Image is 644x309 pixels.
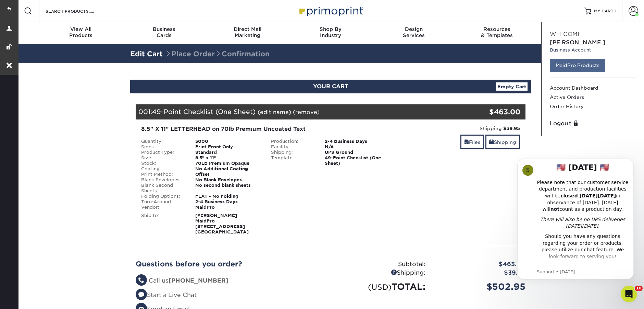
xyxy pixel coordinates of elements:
div: $463.00 [460,107,520,117]
div: Quantity: [136,139,190,144]
div: 8.5" x 11" [190,155,266,161]
span: Place Order Confirmation [165,50,270,58]
div: Size: [136,155,190,161]
div: Blank Second Sheets: [136,183,190,194]
div: N/A [320,144,395,150]
a: Order History [550,102,636,111]
div: Template: [266,155,320,166]
a: Files [460,135,484,149]
a: BusinessCards [123,22,206,44]
div: 5000 [190,139,266,144]
a: Shipping [485,135,520,149]
span: Direct Mail [206,26,289,32]
div: Folding Options: [136,194,190,199]
a: MaidPro Products [550,59,605,72]
div: Product Type: [136,150,190,155]
a: DesignServices [372,22,455,44]
div: 001: [136,104,460,119]
div: 2-4 Business Days [320,139,395,144]
h2: Questions before you order? [136,260,325,268]
a: Contact& Support [538,22,622,44]
li: Call us [136,276,325,285]
a: Start a Live Chat [136,291,197,298]
span: Resources [455,26,538,32]
div: Subtotal: [331,260,431,269]
div: $39.95 [431,268,531,277]
strong: $39.95 [503,126,520,131]
div: 8.5" X 11" LETTERHEAD on 70lb Premium Uncoated Text [141,125,390,133]
a: Active Orders [550,93,636,102]
iframe: Intercom notifications message [507,148,644,290]
div: Products [39,26,123,38]
div: UPS Ground [320,150,395,155]
span: 1 [615,9,617,13]
div: Standard [190,150,266,155]
a: Empty Cart [496,82,528,91]
span: Contact [538,26,622,32]
div: Cards [123,26,206,38]
div: Turn-Around: [136,199,190,205]
div: FLAT - No Folding [190,194,266,199]
div: Production: [266,139,320,144]
input: SEARCH PRODUCTS..... [45,7,112,15]
div: Shipping: [331,268,431,277]
span: Design [372,26,455,32]
a: Shop ByIndustry [289,22,372,44]
span: 49-Point Checklist (One Sheet) [152,108,256,115]
div: Print Method: [136,172,190,177]
div: & Support [538,26,622,38]
strong: [PHONE_NUMBER] [169,277,228,284]
span: Shop By [289,26,372,32]
strong: [PERSON_NAME] MaidPro [STREET_ADDRESS] [GEOGRAPHIC_DATA] [195,213,249,234]
div: $502.95 [431,280,531,293]
div: & Templates [455,26,538,38]
span: Business [123,26,206,32]
div: Marketing [206,26,289,38]
a: (remove) [293,109,320,115]
a: Resources& Templates [455,22,538,44]
span: shipping [489,139,494,145]
a: Direct MailMarketing [206,22,289,44]
a: Logout [550,119,636,128]
div: Print Front Only [190,144,266,150]
span: YOUR CART [313,83,348,90]
div: 70LB Premium Opaque [190,161,266,166]
div: Stock: [136,161,190,166]
span: Welcome, [550,31,583,37]
div: Industry [289,26,372,38]
div: Blank Envelopes: [136,177,190,183]
div: Sides: [136,144,190,150]
span: files [464,139,469,145]
a: (edit name) [258,109,291,115]
div: Shipping: [400,125,520,132]
div: Shipping: [266,150,320,155]
small: Business Account [550,47,636,53]
div: No Additional Coating [190,166,266,172]
div: Vendor: [136,205,190,210]
div: 2-4 Business Days [190,199,266,205]
span: [PERSON_NAME] [550,39,605,46]
div: 49-Point Checklist (One Sheet) [320,155,395,166]
div: MaidPro [190,205,266,210]
span: 10 [635,286,643,291]
div: Services [372,26,455,38]
div: TOTAL: [331,280,431,293]
span: MY CART [594,8,614,14]
div: Coating: [136,166,190,172]
img: Primoprint [296,3,365,18]
div: No second blank sheets [190,183,266,194]
a: Edit Cart [130,50,163,58]
small: (USD) [368,283,392,291]
div: Offset [190,172,266,177]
